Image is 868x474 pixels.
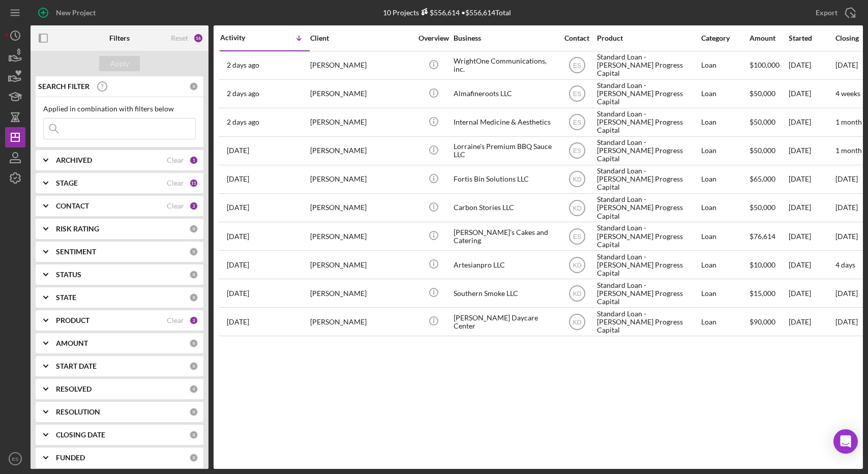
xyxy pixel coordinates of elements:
[573,233,581,240] text: ES
[701,80,749,107] div: Loan
[167,156,184,164] div: Clear
[573,62,581,69] text: ES
[310,80,412,107] div: [PERSON_NAME]
[597,194,699,221] div: Standard Loan - [PERSON_NAME] Progress Capital
[189,224,198,233] div: 0
[835,146,862,155] time: 1 month
[56,385,92,393] b: RESOLVED
[31,3,106,23] button: New Project
[310,251,412,278] div: [PERSON_NAME]
[597,308,699,335] div: Standard Loan - [PERSON_NAME] Progress Capital
[597,137,699,164] div: Standard Loan - [PERSON_NAME] Progress Capital
[597,52,699,79] div: Standard Loan - [PERSON_NAME] Progress Capital
[56,339,88,347] b: AMOUNT
[310,137,412,164] div: [PERSON_NAME]
[171,34,188,42] div: Reset
[56,179,78,187] b: STAGE
[454,109,555,136] div: Internal Medicine & Aesthetics
[167,202,184,210] div: Clear
[750,232,775,241] span: $76,614
[227,118,259,126] time: 2025-10-13 08:04
[701,34,749,42] div: Category
[701,223,749,250] div: Loan
[454,308,555,335] div: [PERSON_NAME] Daycare Center
[56,156,92,164] b: ARCHIVED
[189,384,198,394] div: 0
[701,308,749,335] div: Loan
[110,56,129,71] div: Apply
[833,429,858,454] div: Open Intercom Messenger
[789,137,834,164] div: [DATE]
[597,34,699,42] div: Product
[454,52,555,79] div: WrightOne Communications, inc.
[750,146,775,155] span: $50,000
[789,251,834,278] div: [DATE]
[193,33,203,43] div: 16
[454,166,555,193] div: Fortis Bin Solutions LLC
[573,204,581,212] text: KD
[701,137,749,164] div: Loan
[189,179,198,188] div: 11
[573,176,581,183] text: KD
[109,34,130,42] b: Filters
[597,280,699,307] div: Standard Loan - [PERSON_NAME] Progress Capital
[816,3,837,23] div: Export
[189,82,198,91] div: 0
[454,80,555,107] div: Almafineroots LLC
[454,251,555,278] div: Artesianpro LLC
[12,456,19,462] text: ES
[56,316,89,324] b: PRODUCT
[56,225,99,233] b: RISK RATING
[805,3,863,23] button: Export
[750,174,775,183] span: $65,000
[43,105,196,113] div: Applied in combination with filters below
[189,293,198,302] div: 0
[558,34,596,42] div: Contact
[573,290,581,297] text: KD
[189,270,198,279] div: 0
[701,52,749,79] div: Loan
[789,109,834,136] div: [DATE]
[835,117,862,126] time: 1 month
[701,280,749,307] div: Loan
[750,317,775,326] span: $90,000
[56,202,89,210] b: CONTACT
[310,280,412,307] div: [PERSON_NAME]
[99,56,140,71] button: Apply
[835,61,858,69] time: [DATE]
[227,261,249,269] time: 2025-09-17 15:37
[573,91,581,98] text: ES
[189,316,198,325] div: 2
[750,89,775,98] span: $50,000
[56,248,96,256] b: SENTIMENT
[750,61,780,69] span: $100,000
[597,166,699,193] div: Standard Loan - [PERSON_NAME] Progress Capital
[167,316,184,324] div: Clear
[419,8,460,17] div: $556,614
[597,223,699,250] div: Standard Loan - [PERSON_NAME] Progress Capital
[56,271,81,279] b: STATUS
[310,308,412,335] div: [PERSON_NAME]
[835,174,858,183] time: [DATE]
[789,280,834,307] div: [DATE]
[835,289,858,298] time: [DATE]
[220,34,265,42] div: Activity
[310,34,412,42] div: Client
[227,175,249,183] time: 2025-09-22 11:23
[597,251,699,278] div: Standard Loan - [PERSON_NAME] Progress Capital
[189,453,198,462] div: 0
[597,80,699,107] div: Standard Loan - [PERSON_NAME] Progress Capital
[310,166,412,193] div: [PERSON_NAME]
[835,260,855,269] time: 4 days
[701,251,749,278] div: Loan
[750,289,775,298] span: $15,000
[835,89,860,98] time: 4 weeks
[835,317,858,326] time: [DATE]
[310,223,412,250] div: [PERSON_NAME]
[189,201,198,211] div: 2
[597,109,699,136] div: Standard Loan - [PERSON_NAME] Progress Capital
[227,61,259,69] time: 2025-10-13 14:34
[454,34,555,42] div: Business
[414,34,453,42] div: Overview
[189,156,198,165] div: 1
